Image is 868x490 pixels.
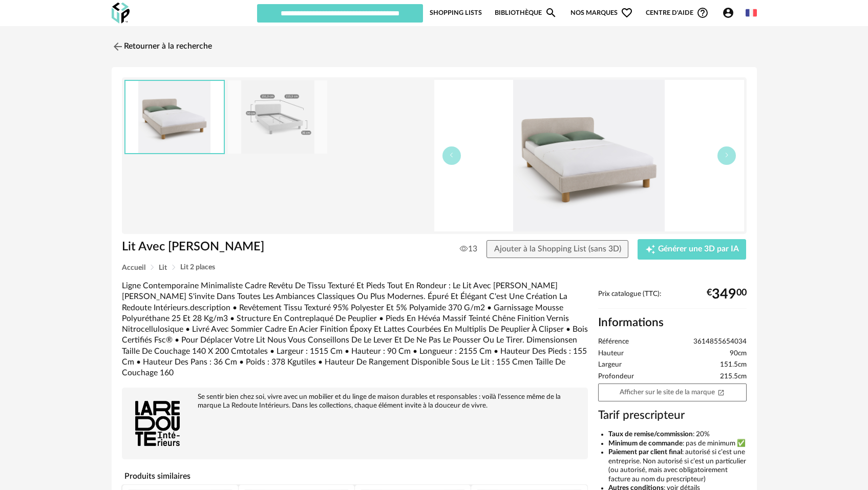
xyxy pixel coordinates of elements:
span: Magnify icon [545,7,557,19]
span: Ajouter à la Shopping List (sans 3D) [494,245,621,253]
img: brand logo [127,393,188,454]
div: Prix catalogue (TTC): [598,290,747,309]
div: € 00 [707,290,747,299]
span: Profondeur [598,372,634,381]
img: OXP [112,3,130,24]
span: Largeur [598,360,622,370]
span: Lit 2 places [180,264,215,271]
span: 151.5cm [720,360,747,370]
span: Creation icon [645,244,655,254]
li: : autorisé si c’est une entreprise. Non autorisé si c’est un particulier (ou autorisé, mais avec ... [608,448,747,484]
img: c13a487a31ace2d26e19e100558ffa37.jpg [434,80,744,231]
li: : pas de minimum ✅ [608,439,747,449]
a: Shopping Lists [430,3,482,23]
a: Retourner à la recherche [112,35,212,58]
span: Hauteur [598,349,624,358]
h3: Tarif prescripteur [598,408,747,423]
span: Générer une 3D par IA [658,245,739,253]
button: Creation icon Générer une 3D par IA [638,239,746,260]
h1: Lit Avec [PERSON_NAME] [122,239,376,255]
span: Account Circle icon [722,7,739,19]
span: Help Circle Outline icon [696,7,709,19]
img: fr [746,7,757,18]
img: c13a487a31ace2d26e19e100558ffa37.jpg [125,81,224,153]
span: Account Circle icon [722,7,734,19]
img: b42a21972d1eea05b7b4b52630c45c9c.jpg [228,80,327,154]
span: 215.5cm [720,372,747,381]
span: 90cm [730,349,747,358]
a: BibliothèqueMagnify icon [495,3,557,23]
span: Référence [598,337,629,347]
span: 349 [712,290,736,299]
h2: Informations [598,315,747,330]
li: : 20% [608,430,747,439]
span: 3614855654034 [693,337,747,347]
div: Ligne Contemporaine Minimaliste Cadre Revêtu De Tissu Texturé Et Pieds Tout En Rondeur : Le Lit A... [122,281,588,378]
span: 13 [460,244,477,254]
b: Taux de remise/commission [608,431,693,438]
span: Open In New icon [717,388,725,395]
div: Breadcrumb [122,264,747,271]
button: Ajouter à la Shopping List (sans 3D) [486,240,629,259]
div: Se sentir bien chez soi, vivre avec un mobilier et du linge de maison durables et responsables : ... [127,393,583,410]
a: Afficher sur le site de la marqueOpen In New icon [598,384,747,401]
span: Nos marques [570,3,633,23]
b: Minimum de commande [608,440,683,447]
span: Heart Outline icon [621,7,633,19]
span: Centre d'aideHelp Circle Outline icon [646,7,709,19]
b: Paiement par client final [608,449,682,456]
span: Accueil [122,264,145,271]
span: Lit [159,264,167,271]
h4: Produits similaires [122,468,588,484]
img: svg+xml;base64,PHN2ZyB3aWR0aD0iMjQiIGhlaWdodD0iMjQiIHZpZXdCb3g9IjAgMCAyNCAyNCIgZmlsbD0ibm9uZSIgeG... [112,40,124,53]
